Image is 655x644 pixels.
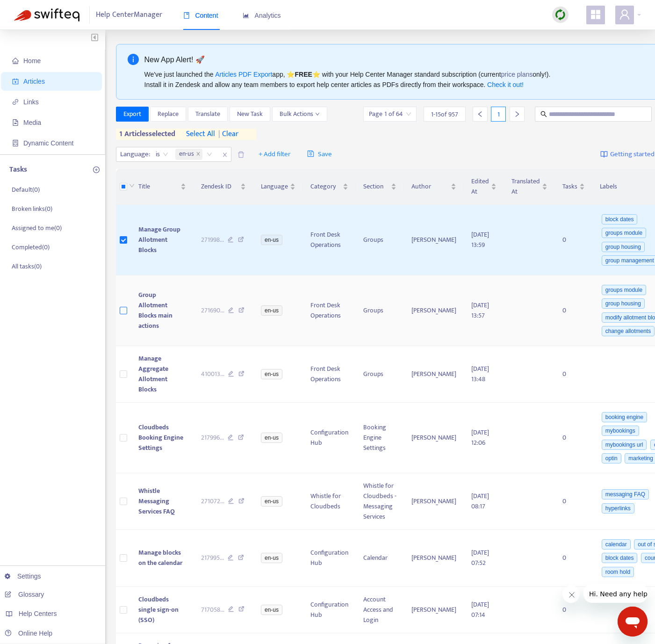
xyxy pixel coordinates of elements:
[179,149,194,160] span: en-us
[261,235,282,245] span: en-us
[404,473,464,530] td: [PERSON_NAME]
[471,547,489,568] span: [DATE] 07:52
[602,228,646,238] span: groups module
[230,107,270,122] button: New Task
[12,119,19,126] span: file-image
[411,181,449,192] span: Author
[219,149,231,160] span: close
[116,107,149,122] button: Export
[261,553,282,563] span: en-us
[562,586,580,603] iframe: Close message
[23,78,45,85] span: Articles
[138,485,175,517] span: Whistle Messaging Services FAQ
[602,426,639,436] span: mybookings
[295,71,312,78] b: FREE
[356,346,404,403] td: Groups
[504,169,555,205] th: Translated At
[138,353,168,395] span: Manage Aggregate Allotment Blocks
[464,169,504,205] th: Edited At
[195,109,220,119] span: Translate
[602,298,645,309] span: group housing
[261,605,282,615] span: en-us
[356,587,404,633] td: Account Access and Login
[23,98,39,106] span: Links
[471,491,489,512] span: [DATE] 08:17
[261,181,288,192] span: Language
[243,12,249,19] span: area-chart
[12,204,52,214] p: Broken links ( 0 )
[196,152,201,157] span: close
[404,275,464,346] td: [PERSON_NAME]
[356,275,404,346] td: Groups
[404,346,464,403] td: [PERSON_NAME]
[555,587,592,633] td: 0
[158,109,179,119] span: Replace
[404,530,464,587] td: [PERSON_NAME]
[23,139,73,147] span: Dynamic Content
[303,587,356,633] td: Configuration Hub
[138,547,182,568] span: Manage blocks on the calendar
[303,275,356,346] td: Front Desk Operations
[215,71,272,78] a: Articles PDF Export
[5,572,41,580] a: Settings
[259,149,291,160] span: + Add filter
[307,150,314,157] span: save
[9,164,27,175] p: Tasks
[12,58,19,64] span: home
[303,530,356,587] td: Configuration Hub
[96,6,162,24] span: Help Center Manager
[131,169,194,205] th: Title
[404,169,464,205] th: Author
[156,147,168,161] span: is
[215,129,238,140] span: clear
[300,147,339,162] button: saveSave
[356,473,404,530] td: Whistle for Cloudbeds - Messaging Services
[600,151,608,158] img: image-link
[602,285,646,295] span: groups module
[303,169,356,205] th: Category
[602,489,649,499] span: messaging FAQ
[602,412,647,422] span: booking engine
[6,7,67,14] span: Hi. Need any help?
[5,591,44,598] a: Glossary
[356,530,404,587] td: Calendar
[602,567,634,577] span: room hold
[514,111,520,117] span: right
[404,587,464,633] td: [PERSON_NAME]
[183,12,218,19] span: Content
[471,300,489,321] span: [DATE] 13:57
[555,205,592,275] td: 0
[602,326,655,336] span: change allotments
[363,181,389,192] span: Section
[186,129,215,140] span: select all
[253,169,303,205] th: Language
[280,109,320,119] span: Bulk Actions
[201,605,224,615] span: 717058 ...
[618,607,648,637] iframe: Button to launch messaging window
[183,12,190,19] span: book
[272,107,327,122] button: Bulk Actionsdown
[201,496,224,507] span: 271072 ...
[138,181,179,192] span: Title
[93,166,100,173] span: plus-circle
[356,169,404,205] th: Section
[188,107,228,122] button: Translate
[602,453,621,463] span: optin
[138,289,173,331] span: Group Allotment Blocks main actions
[554,9,566,21] img: sync.dc5367851b00ba804db3.png
[540,111,547,117] span: search
[471,427,489,448] span: [DATE] 12:06
[356,403,404,473] td: Booking Engine Settings
[555,403,592,473] td: 0
[602,440,647,450] span: mybookings url
[261,496,282,507] span: en-us
[583,584,648,603] iframe: Message from company
[562,181,577,192] span: Tasks
[12,99,19,105] span: link
[201,235,224,245] span: 271998 ...
[128,54,139,65] span: info-circle
[252,147,298,162] button: + Add filter
[555,169,592,205] th: Tasks
[619,9,630,20] span: user
[602,503,634,514] span: hyperlinks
